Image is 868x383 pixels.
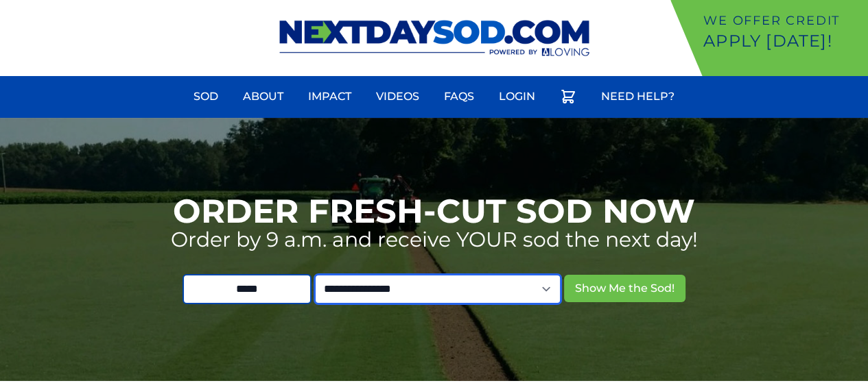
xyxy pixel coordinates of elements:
[171,227,698,252] p: Order by 9 a.m. and receive YOUR sod the next day!
[368,80,427,113] a: Videos
[703,11,863,30] p: We offer Credit
[703,30,863,52] p: Apply [DATE]!
[235,80,292,113] a: About
[593,80,683,113] a: Need Help?
[185,80,226,113] a: Sod
[564,275,685,302] button: Show Me the Sod!
[300,80,360,113] a: Impact
[491,80,543,113] a: Login
[173,195,695,227] h1: Order Fresh-Cut Sod Now
[436,80,482,113] a: FAQs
